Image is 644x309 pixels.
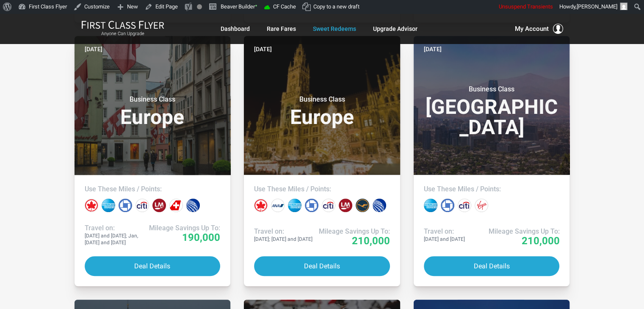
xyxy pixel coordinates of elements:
[373,199,386,212] div: United miles
[322,199,335,212] div: Citi points
[186,199,200,212] div: United miles
[81,20,164,37] a: First Class FlyerAnyone Can Upgrade
[100,95,205,104] small: Business Class
[85,185,221,193] h4: Use These Miles / Points:
[85,256,221,276] button: Deal Details
[458,199,471,212] div: Citi points
[255,1,257,10] span: •
[424,44,442,54] time: [DATE]
[244,36,400,286] a: [DATE]Business ClassEuropeUse These Miles / Points:Travel on:[DATE]; [DATE] and [DATE]Mileage Sav...
[81,20,164,29] img: First Class Flyer
[424,199,437,212] div: Amex points
[119,199,132,212] div: Chase points
[414,36,570,286] a: [DATE]Business Class[GEOGRAPHIC_DATA]Use These Miles / Points:Travel on:[DATE] and [DATE]Mileage ...
[254,185,390,193] h4: Use These Miles / Points:
[424,256,560,276] button: Deal Details
[441,199,454,212] div: Chase points
[267,21,296,36] a: Rare Fares
[75,36,231,286] a: [DATE]Business ClassEuropeUse These Miles / Points:Travel on:[DATE] and [DATE]; Jan, [DATE] and [...
[85,199,98,212] div: Air Canada miles
[439,85,544,94] small: Business Class
[271,199,285,212] div: All Nippon miles
[81,31,164,37] small: Anyone Can Upgrade
[313,21,356,36] a: Sweet Redeems
[288,199,301,212] div: Amex points
[424,185,560,193] h4: Use These Miles / Points:
[254,44,272,54] time: [DATE]
[339,199,352,212] div: LifeMiles
[254,256,390,276] button: Deal Details
[152,199,166,212] div: LifeMiles
[254,95,390,127] h3: Europe
[475,199,488,212] div: Virgin Atlantic miles
[424,85,560,138] h3: [GEOGRAPHIC_DATA]
[85,95,221,127] h3: Europe
[102,199,115,212] div: Amex points
[499,3,553,10] span: Unsuspend Transients
[373,21,417,36] a: Upgrade Advisor
[515,24,563,34] button: My Account
[356,199,369,212] div: Lufthansa miles
[221,21,250,36] a: Dashboard
[515,24,549,34] span: My Account
[135,199,149,212] div: Citi points
[269,95,375,104] small: Business Class
[305,199,318,212] div: Chase points
[169,199,183,212] div: Swiss miles
[254,199,268,212] div: Air Canada miles
[85,44,102,54] time: [DATE]
[577,3,617,10] span: [PERSON_NAME]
